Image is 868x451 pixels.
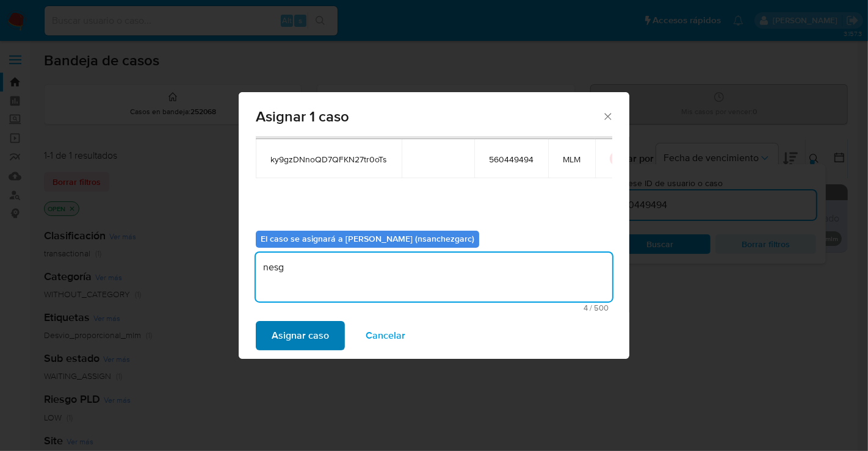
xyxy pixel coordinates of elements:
[610,151,624,166] button: icon-button
[270,154,387,165] span: ky9gzDNnoQD7QFKN27tr0oTs
[350,321,421,350] button: Cancelar
[563,154,580,165] span: MLM
[256,321,345,350] button: Asignar caso
[366,322,405,349] span: Cancelar
[239,92,629,359] div: assign-modal
[602,110,613,121] button: Cerrar ventana
[261,233,474,245] b: El caso se asignará a [PERSON_NAME] (nsanchezgarc)
[272,322,329,349] span: Asignar caso
[489,154,533,165] span: 560449494
[259,304,609,312] span: Máximo 500 caracteres
[256,253,612,301] textarea: nesg
[256,109,602,124] span: Asignar 1 caso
